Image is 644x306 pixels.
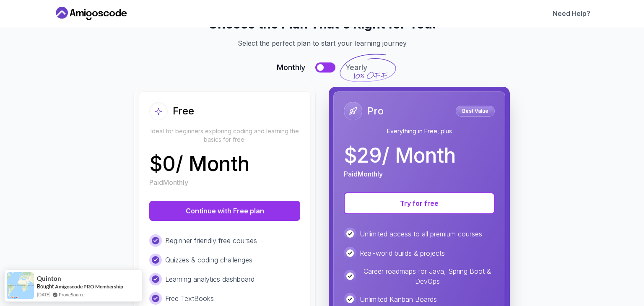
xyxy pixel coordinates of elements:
button: Try for free [344,192,495,214]
span: Bought [37,283,54,290]
span: [DATE] [37,291,50,298]
p: Paid Monthly [344,169,383,179]
p: Real-world builds & projects [360,248,445,258]
p: Beginner friendly free courses [165,236,257,246]
a: ProveSource [59,291,85,298]
p: Best Value [457,107,493,115]
p: Quizzes & coding challenges [165,255,252,265]
p: Free TextBooks [165,293,214,303]
span: Quinton [37,275,61,282]
p: Everything in Free, plus [344,127,495,135]
span: Monthly [277,62,305,73]
p: Career roadmaps for Java, Spring Boot & DevOps [360,266,495,286]
p: Unlimited Kanban Boards [360,294,437,304]
h2: Free [173,104,194,118]
a: Need Help? [553,8,590,18]
button: Continue with Free plan [149,201,300,221]
p: $ 0 / Month [149,154,249,174]
p: Select the perfect plan to start your learning journey [64,38,580,48]
h2: Pro [367,104,384,118]
p: $ 29 / Month [344,145,456,166]
img: provesource social proof notification image [7,272,34,299]
p: Unlimited access to all premium courses [360,229,482,239]
p: Paid Monthly [149,177,188,187]
a: Amigoscode PRO Membership [55,283,123,290]
p: Ideal for beginners exploring coding and learning the basics for free. [149,127,300,144]
p: Learning analytics dashboard [165,274,254,284]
